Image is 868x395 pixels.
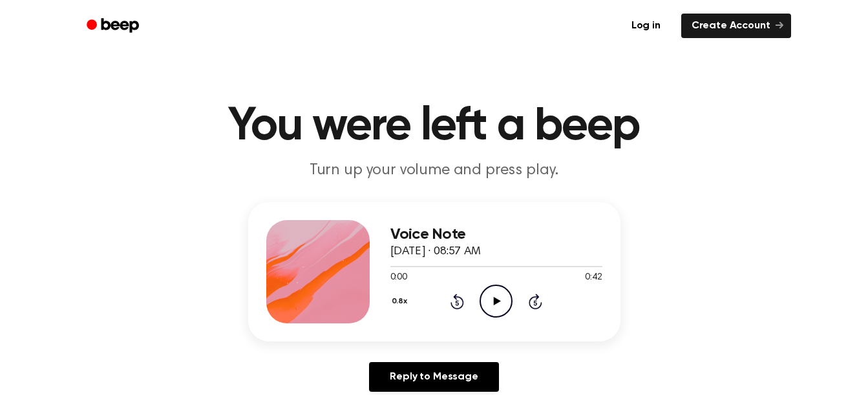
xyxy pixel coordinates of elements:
span: 0:00 [390,271,407,285]
span: 0:42 [585,271,602,285]
h1: You were left a beep [103,103,765,150]
span: [DATE] · 08:57 AM [390,246,481,258]
button: 0.8x [390,290,412,312]
p: Turn up your volume and press play. [186,160,683,181]
a: Reply to Message [369,362,498,392]
a: Log in [619,11,673,41]
a: Beep [78,14,151,39]
a: Create Account [681,14,791,38]
h3: Voice Note [390,226,602,243]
